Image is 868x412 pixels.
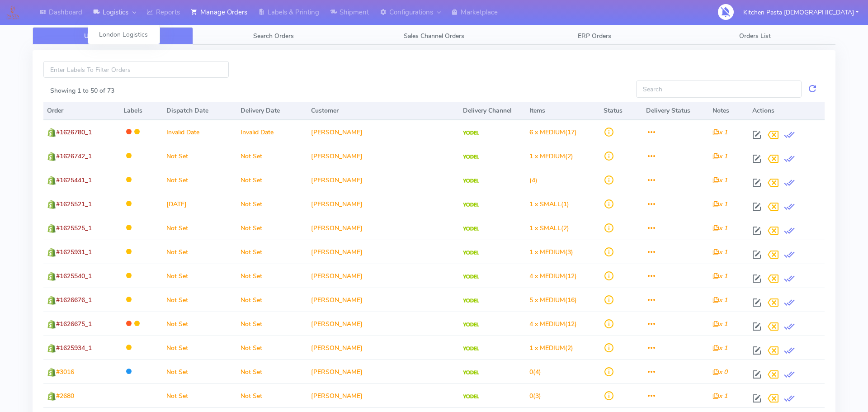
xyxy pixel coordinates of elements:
[529,152,573,161] span: (2)
[163,192,237,216] td: [DATE]
[307,168,459,192] td: [PERSON_NAME]
[237,168,307,192] td: Not Set
[463,346,479,351] img: Yodel
[529,272,565,280] span: 4 x MEDIUM
[529,200,561,208] span: 1 x SMALL
[749,102,825,120] th: Actions
[56,176,92,185] span: #1625441_1
[56,368,74,376] span: #3016
[529,272,577,280] span: (12)
[237,360,307,384] td: Not Set
[56,320,92,328] span: #1626675_1
[712,320,727,328] i: x 1
[237,288,307,312] td: Not Set
[712,152,727,161] i: x 1
[307,384,459,407] td: [PERSON_NAME]
[529,128,565,137] span: 6 x MEDIUM
[463,131,479,135] img: Yodel
[163,264,237,288] td: Not Set
[529,320,577,328] span: (12)
[712,128,727,137] i: x 1
[56,248,92,256] span: #1625931_1
[463,179,479,183] img: Yodel
[529,344,565,352] span: 1 x MEDIUM
[739,32,771,40] span: Orders List
[56,128,92,137] span: #1626780_1
[120,102,163,120] th: Labels
[33,27,835,45] ul: Tabs
[56,296,92,304] span: #1626676_1
[56,272,92,280] span: #1625540_1
[463,203,479,207] img: Yodel
[529,248,573,256] span: (3)
[529,224,569,232] span: (2)
[600,102,643,120] th: Status
[163,102,237,120] th: Dispatch Date
[163,144,237,168] td: Not Set
[529,368,541,376] span: (4)
[529,296,577,304] span: (16)
[163,168,237,192] td: Not Set
[463,227,479,231] img: Yodel
[712,176,727,185] i: x 1
[529,296,565,304] span: 5 x MEDIUM
[56,344,92,352] span: #1625934_1
[307,120,459,144] td: [PERSON_NAME]
[459,102,525,120] th: Delivery Channel
[529,392,541,400] span: (3)
[307,360,459,384] td: [PERSON_NAME]
[529,152,565,161] span: 1 x MEDIUM
[529,176,538,185] span: (4)
[529,392,533,400] span: 0
[307,102,459,120] th: Customer
[463,322,479,327] img: Yodel
[712,248,727,256] i: x 1
[642,102,708,120] th: Delivery Status
[237,120,307,144] td: Invalid Date
[307,312,459,336] td: [PERSON_NAME]
[529,248,565,256] span: 1 x MEDIUM
[43,61,229,78] input: Enter Labels To Filter Orders
[237,336,307,360] td: Not Set
[253,32,294,40] span: Search Orders
[237,216,307,240] td: Not Set
[163,240,237,264] td: Not Set
[307,336,459,360] td: [PERSON_NAME]
[529,368,533,376] span: 0
[56,152,92,161] span: #1626742_1
[163,336,237,360] td: Not Set
[712,272,727,280] i: x 1
[529,200,569,208] span: (1)
[307,264,459,288] td: [PERSON_NAME]
[463,394,479,399] img: Yodel
[237,264,307,288] td: Not Set
[636,81,802,97] input: Search
[463,251,479,255] img: Yodel
[56,392,74,400] span: #2680
[529,128,577,137] span: (17)
[529,344,573,352] span: (2)
[88,27,160,42] a: London Logistics
[529,320,565,328] span: 4 x MEDIUM
[84,32,142,40] span: Unconfirmed Orders
[463,275,479,279] img: Yodel
[237,144,307,168] td: Not Set
[163,216,237,240] td: Not Set
[404,32,464,40] span: Sales Channel Orders
[163,288,237,312] td: Not Set
[463,298,479,303] img: Yodel
[163,120,237,144] td: Invalid Date
[712,296,727,304] i: x 1
[237,102,307,120] th: Delivery Date
[237,192,307,216] td: Not Set
[307,288,459,312] td: [PERSON_NAME]
[307,240,459,264] td: [PERSON_NAME]
[529,224,561,232] span: 1 x SMALL
[43,102,120,120] th: Order
[163,360,237,384] td: Not Set
[163,384,237,407] td: Not Set
[578,32,611,40] span: ERP Orders
[307,216,459,240] td: [PERSON_NAME]
[463,155,479,159] img: Yodel
[712,392,727,400] i: x 1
